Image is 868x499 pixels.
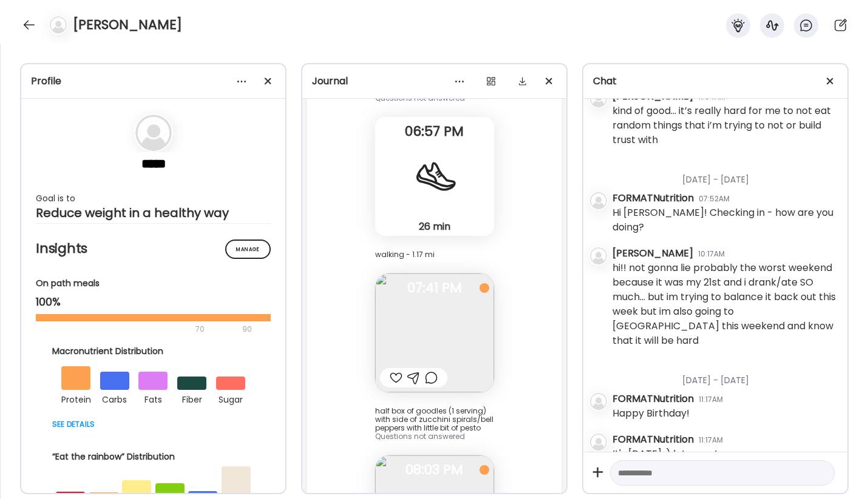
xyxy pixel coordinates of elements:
div: Journal [312,74,557,89]
img: bg-avatar-default.svg [590,247,607,264]
span: 08:03 PM [375,464,494,475]
h4: [PERSON_NAME] [73,15,182,35]
div: fiber [177,390,206,407]
img: bg-avatar-default.svg [590,192,607,209]
div: 10:17AM [698,249,725,260]
div: On path meals [36,277,271,290]
img: bg-avatar-default.svg [590,393,607,410]
span: 07:41 PM [375,283,494,293]
div: sugar [216,390,245,407]
div: Chat [593,74,838,89]
div: FORMATNutrition [612,432,694,447]
div: [PERSON_NAME] [612,246,693,261]
div: 07:52AM [699,193,730,204]
div: 100% [36,295,271,309]
div: carbs [100,390,129,407]
div: Happy Birthday! [612,406,690,421]
img: bg-avatar-default.svg [135,115,172,151]
div: 11:17AM [699,435,723,446]
div: FORMATNutrition [612,191,694,206]
span: 06:57 PM [375,126,494,137]
div: Macronutrient Distribution [52,345,255,358]
img: bg-avatar-default.svg [50,16,67,33]
div: 26 min [380,220,489,233]
div: hi!! not gonna lie probably the worst weekend because it was my 21st and i drank/ate SO much… but... [612,261,838,348]
h2: Insights [36,239,271,258]
img: bg-avatar-default.svg [590,434,607,450]
div: [DATE] - [DATE] [612,360,838,392]
div: Manage [225,239,271,259]
div: Reduce weight in a healthy way [36,206,271,220]
div: FORMATNutrition [612,392,694,406]
span: Questions not answered [375,431,465,441]
div: Goal is to [36,191,271,206]
div: [DATE] - [DATE] [612,159,838,191]
div: Profile [31,74,276,89]
div: Hi [PERSON_NAME]! Checking in - how are you doing? [612,206,838,235]
div: kind of good… it’s really hard for me to not eat random things that i’m trying to not or build tr... [612,104,838,147]
div: 70 [36,322,239,337]
div: 90 [241,322,253,337]
div: 11:17AM [699,394,723,405]
img: images%2Fz17eglOKHsRvr9y7Uz8EgGtDCwB3%2FeNe0jcIxwqGFxSpAKP1c%2Fdh2Z8W9uXWLU5W0FHYPB_240 [375,273,494,392]
div: half box of goodles (1 serving) with side of zucchini spirals/bell peppers with little bit of pesto [375,407,494,432]
div: protein [61,390,90,407]
div: It's [DATE] :) lets reset. [612,447,721,461]
div: fats [138,390,168,407]
img: bg-avatar-default.svg [590,90,607,107]
div: “Eat the rainbow” Distribution [52,450,255,463]
div: walking - 1.17 mi [375,250,494,259]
